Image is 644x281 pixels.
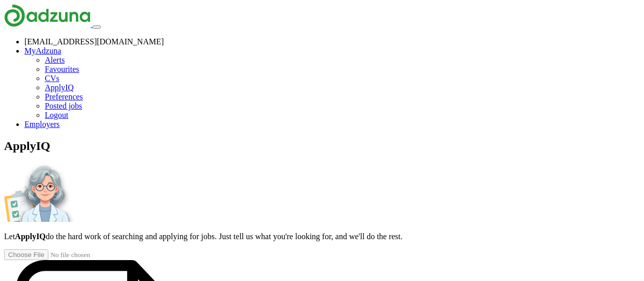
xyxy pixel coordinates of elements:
[4,4,91,27] img: Adzuna logo
[45,74,59,83] a: CVs
[45,83,74,92] a: ApplyIQ
[24,120,60,129] a: Employers
[4,139,640,153] h1: ApplyIQ
[45,56,65,64] a: Alerts
[45,65,79,73] a: Favourites
[45,92,83,101] a: Preferences
[24,37,640,46] li: [EMAIL_ADDRESS][DOMAIN_NAME]
[93,25,101,29] button: Toggle main navigation menu
[45,111,68,119] a: Logout
[45,101,82,110] a: Posted jobs
[4,232,640,241] p: Let do the hard work of searching and applying for jobs. Just tell us what you're looking for, an...
[15,232,45,241] strong: ApplyIQ
[24,46,61,55] a: MyAdzuna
